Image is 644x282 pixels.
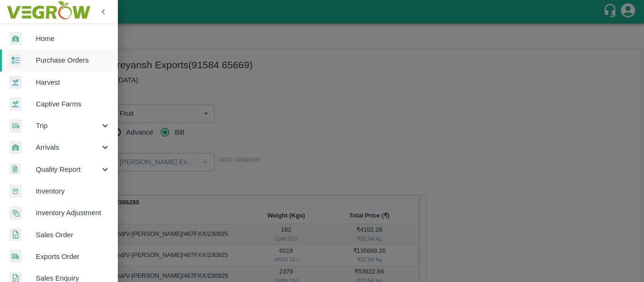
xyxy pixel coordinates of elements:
[9,54,22,67] img: reciept
[36,142,100,153] span: Arrivals
[9,32,22,46] img: whArrival
[9,250,22,263] img: shipments
[9,228,22,242] img: sales
[36,164,100,175] span: Quality Report
[9,141,22,154] img: whArrival
[36,208,110,218] span: Inventory Adjustment
[9,97,22,111] img: harvest
[9,119,22,133] img: delivery
[9,75,22,89] img: harvest
[36,186,110,196] span: Inventory
[36,121,100,131] span: Trip
[36,33,110,44] span: Home
[36,230,110,240] span: Sales Order
[36,99,110,109] span: Captive Farms
[36,77,110,88] span: Harvest
[9,185,22,198] img: whInventory
[9,206,22,220] img: inventory
[9,163,21,175] img: qualityReport
[36,251,110,262] span: Exports Order
[36,55,110,65] span: Purchase Orders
